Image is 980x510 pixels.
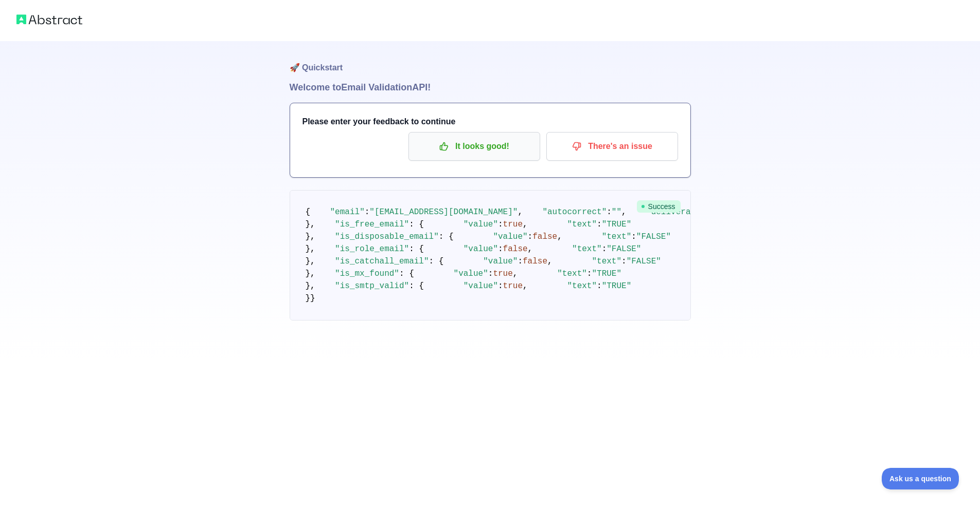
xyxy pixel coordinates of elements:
span: "[EMAIL_ADDRESS][DOMAIN_NAME]" [369,207,518,217]
span: "value" [464,220,498,229]
span: true [493,269,512,278]
span: false [503,244,528,254]
span: , [513,269,518,278]
span: : { [399,269,414,278]
span: , [621,207,627,217]
span: : { [409,244,424,254]
h1: Welcome to Email Validation API! [290,80,691,95]
span: false [532,232,557,241]
span: : { [409,281,424,291]
span: "is_catchall_email" [335,257,429,266]
p: It looks good! [416,138,532,155]
span: "value" [464,281,498,291]
span: "value" [454,269,488,278]
span: : { [409,220,424,229]
span: , [518,207,523,217]
span: : [602,244,607,254]
span: "is_role_email" [335,244,409,254]
span: "text" [592,257,621,266]
span: { [306,207,311,217]
span: : [498,281,503,291]
p: There's an issue [554,138,670,155]
span: , [557,232,562,241]
span: "text" [567,281,597,291]
span: : [597,281,602,291]
span: "value" [464,244,498,254]
span: "TRUE" [592,269,621,278]
span: "FALSE" [636,232,671,241]
span: : [587,269,592,278]
span: : { [429,257,444,266]
span: : [528,232,533,241]
span: "is_disposable_email" [335,232,439,241]
span: "autocorrect" [542,207,607,217]
span: true [503,281,523,291]
span: "text" [572,244,602,254]
span: , [523,220,528,229]
img: Abstract logo [16,12,82,27]
button: It looks good! [408,132,540,161]
span: , [547,257,553,266]
span: "FALSE" [627,257,661,266]
span: , [523,281,528,291]
span: false [523,257,547,266]
span: "FALSE" [607,244,641,254]
span: "TRUE" [602,220,632,229]
h1: 🚀 Quickstart [290,41,691,80]
span: "text" [567,220,597,229]
span: : [488,269,493,278]
span: "value" [483,257,518,266]
span: , [528,244,533,254]
span: "value" [493,232,527,241]
span: "text" [557,269,587,278]
span: : [365,207,370,217]
span: true [503,220,523,229]
span: "TRUE" [602,281,632,291]
span: : [607,207,612,217]
span: : [621,257,627,266]
span: "email" [330,207,365,217]
span: : [518,257,523,266]
span: "is_smtp_valid" [335,281,409,291]
span: "deliverability" [646,207,725,217]
span: "is_mx_found" [335,269,399,278]
span: : [597,220,602,229]
span: "is_free_email" [335,220,409,229]
span: : [631,232,636,241]
span: : [498,244,503,254]
h3: Please enter your feedback to continue [302,116,678,128]
button: There's an issue [546,132,678,161]
span: "text" [602,232,632,241]
iframe: Toggle Customer Support [882,468,959,489]
span: Success [637,200,681,213]
span: "" [612,207,621,217]
span: : { [439,232,454,241]
span: : [498,220,503,229]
